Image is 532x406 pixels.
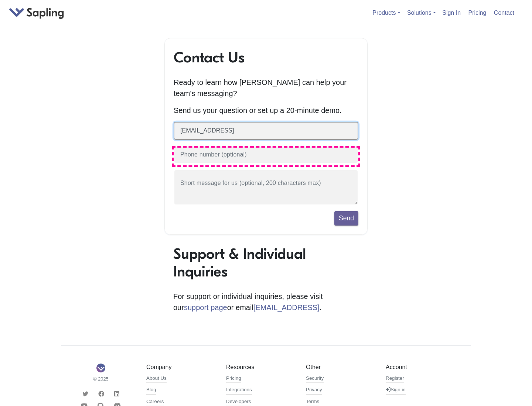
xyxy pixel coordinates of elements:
a: Contact [491,7,517,19]
img: Sapling Logo [96,364,105,372]
a: Solutions [407,10,436,16]
p: Ready to learn how [PERSON_NAME] can help your team's messaging? [174,77,358,99]
h1: Support & Individual Inquiries [173,245,359,281]
small: © 2025 [66,375,135,382]
button: Send [334,211,358,225]
i: Twitter [82,391,88,397]
a: Register [386,375,404,383]
p: For support or individual inquiries, please visit our or email . [173,291,359,313]
a: Security [306,375,324,383]
h5: Account [386,364,454,371]
a: Privacy [306,386,322,395]
a: Blog [146,386,156,395]
input: Business email (required) [174,122,358,140]
h5: Other [306,364,375,371]
h5: Resources [226,364,295,371]
input: Phone number (optional) [174,146,358,164]
i: LinkedIn [114,391,119,397]
h1: Contact Us [174,49,358,66]
h5: Company [146,364,215,371]
i: Facebook [98,391,104,397]
a: [EMAIL_ADDRESS] [253,303,320,312]
a: Integrations [226,386,252,395]
a: Sign in [386,386,406,395]
p: Send us your question or set up a 20-minute demo. [174,105,358,116]
a: Sign In [439,7,464,19]
a: Pricing [465,7,490,19]
a: Pricing [226,375,241,383]
a: support page [184,303,227,312]
a: Products [372,10,400,16]
a: About Us [146,375,167,383]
